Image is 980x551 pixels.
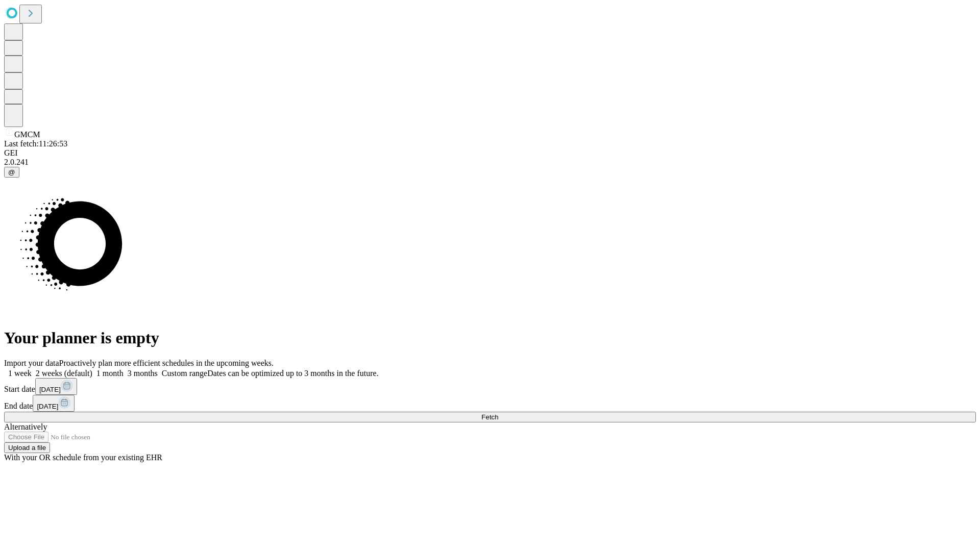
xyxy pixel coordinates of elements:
[36,369,92,378] span: 2 weeks (default)
[4,422,47,431] span: Alternatively
[39,386,61,393] span: [DATE]
[96,369,124,378] span: 1 month
[4,453,162,462] span: With your OR schedule from your existing EHR
[4,395,976,412] div: End date
[162,369,207,378] span: Custom range
[481,413,498,421] span: Fetch
[207,369,378,378] span: Dates can be optimized up to 3 months in the future.
[4,329,976,347] h1: Your planner is empty
[59,359,274,367] span: Proactively plan more efficient schedules in the upcoming weeks.
[4,442,50,453] button: Upload a file
[4,359,59,367] span: Import your data
[35,378,77,395] button: [DATE]
[4,378,976,395] div: Start date
[4,158,976,167] div: 2.0.241
[37,403,58,410] span: [DATE]
[4,139,67,148] span: Last fetch: 11:26:53
[8,369,32,378] span: 1 week
[4,412,976,422] button: Fetch
[8,168,15,176] span: @
[4,148,976,158] div: GEI
[4,167,19,178] button: @
[14,130,40,139] span: GMCM
[128,369,158,378] span: 3 months
[33,395,75,412] button: [DATE]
